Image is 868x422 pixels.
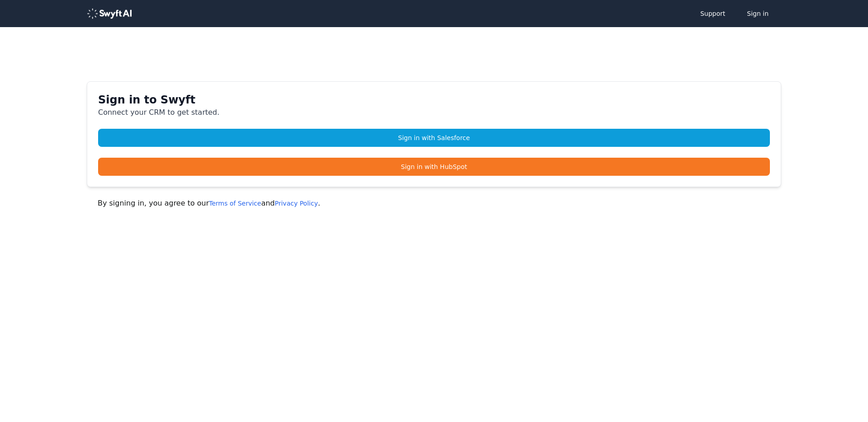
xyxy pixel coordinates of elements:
[691,5,734,23] a: Support
[98,107,770,118] p: Connect your CRM to get started.
[98,198,770,209] p: By signing in, you agree to our and .
[209,200,261,207] a: Terms of Service
[87,8,132,19] img: logo-488353a97b7647c9773e25e94dd66c4536ad24f66c59206894594c5eb3334934.png
[98,158,770,176] a: Sign in with HubSpot
[98,93,770,107] h1: Sign in to Swyft
[98,129,770,147] a: Sign in with Salesforce
[275,200,318,207] a: Privacy Policy
[738,5,778,23] button: Sign in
